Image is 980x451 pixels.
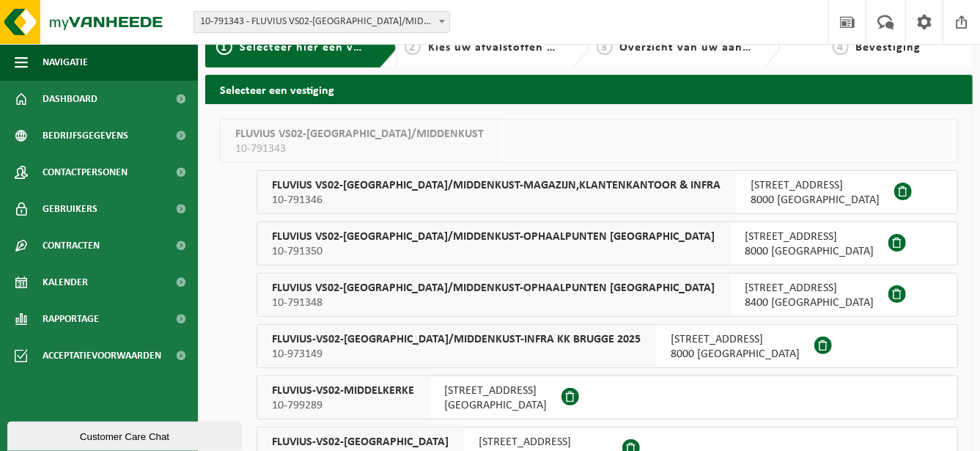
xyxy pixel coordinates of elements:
span: FLUVIUS VS02-[GEOGRAPHIC_DATA]/MIDDENKUST-OPHAALPUNTEN [GEOGRAPHIC_DATA] [272,281,715,296]
span: Dashboard [43,81,97,117]
span: Contracten [43,227,100,264]
span: [GEOGRAPHIC_DATA] [444,398,547,413]
span: Contactpersonen [43,154,128,191]
h2: Selecteer een vestiging [205,75,973,103]
button: FLUVIUS VS02-[GEOGRAPHIC_DATA]/MIDDENKUST-OPHAALPUNTEN [GEOGRAPHIC_DATA] 10-791350 [STREET_ADDRES... [257,221,958,265]
span: 10-791343 - FLUVIUS VS02-BRUGGE/MIDDENKUST [194,12,449,32]
span: 4 [833,39,849,55]
span: [STREET_ADDRESS] [444,384,547,398]
span: 2 [405,39,421,55]
span: 10-791343 [235,142,484,156]
span: 10-791348 [272,296,715,310]
span: Acceptatievoorwaarden [43,337,161,374]
span: 3 [597,39,613,55]
span: [STREET_ADDRESS] [751,178,880,193]
span: FLUVIUS-VS02-[GEOGRAPHIC_DATA] [272,435,449,450]
button: FLUVIUS-VS02-[GEOGRAPHIC_DATA]/MIDDENKUST-INFRA KK BRUGGE 2025 10-973149 [STREET_ADDRESS]8000 [GE... [257,324,958,368]
span: Navigatie [43,44,88,81]
span: FLUVIUS-VS02-[GEOGRAPHIC_DATA]/MIDDENKUST-INFRA KK BRUGGE 2025 [272,332,641,347]
span: 10-791343 - FLUVIUS VS02-BRUGGE/MIDDENKUST [194,11,450,33]
button: FLUVIUS VS02-[GEOGRAPHIC_DATA]/MIDDENKUST-OPHAALPUNTEN [GEOGRAPHIC_DATA] 10-791348 [STREET_ADDRES... [257,273,958,317]
span: Kalender [43,264,88,301]
span: 10-791350 [272,244,715,259]
span: [STREET_ADDRESS] [745,230,874,244]
span: 10-973149 [272,347,641,362]
span: [STREET_ADDRESS] [479,435,608,450]
button: FLUVIUS VS02-[GEOGRAPHIC_DATA]/MIDDENKUST-MAGAZIJN,KLANTENKANTOOR & INFRA 10-791346 [STREET_ADDRE... [257,170,958,214]
span: 8400 [GEOGRAPHIC_DATA] [745,296,874,310]
span: 8000 [GEOGRAPHIC_DATA] [745,244,874,259]
span: 10-799289 [272,398,414,413]
span: Gebruikers [43,191,97,227]
span: FLUVIUS VS02-[GEOGRAPHIC_DATA]/MIDDENKUST [235,127,484,142]
span: Overzicht van uw aanvraag [620,42,775,54]
span: 10-791346 [272,193,721,208]
button: FLUVIUS-VS02-MIDDELKERKE 10-799289 [STREET_ADDRESS][GEOGRAPHIC_DATA] [257,375,958,419]
span: [STREET_ADDRESS] [671,332,800,347]
span: Bevestiging [856,42,921,54]
span: [STREET_ADDRESS] [745,281,874,296]
span: 8000 [GEOGRAPHIC_DATA] [671,347,800,362]
span: 8000 [GEOGRAPHIC_DATA] [751,193,880,208]
span: Selecteer hier een vestiging [240,42,398,54]
span: FLUVIUS VS02-[GEOGRAPHIC_DATA]/MIDDENKUST-MAGAZIJN,KLANTENKANTOOR & INFRA [272,178,721,193]
span: FLUVIUS-VS02-MIDDELKERKE [272,384,414,398]
span: 1 [216,39,232,55]
span: FLUVIUS VS02-[GEOGRAPHIC_DATA]/MIDDENKUST-OPHAALPUNTEN [GEOGRAPHIC_DATA] [272,230,715,244]
span: Rapportage [43,301,99,337]
span: Bedrijfsgegevens [43,117,128,154]
iframe: chat widget [7,419,245,451]
span: Kies uw afvalstoffen en recipiënten [428,42,630,54]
